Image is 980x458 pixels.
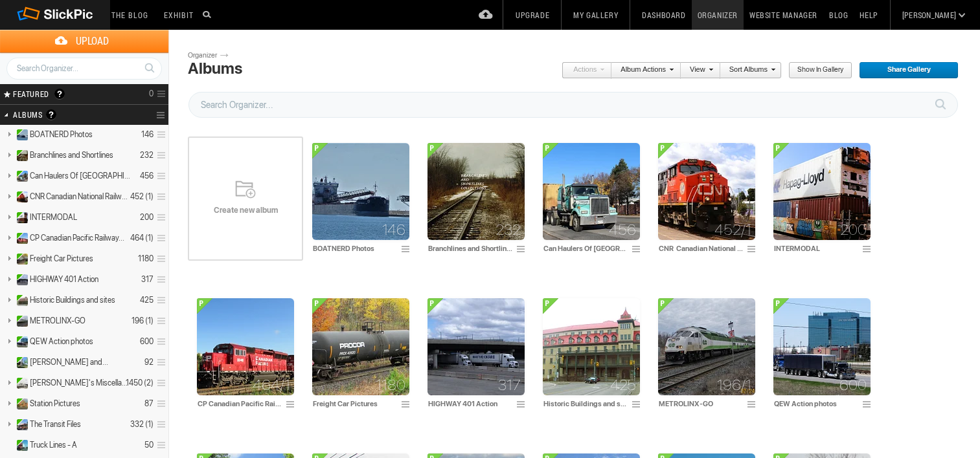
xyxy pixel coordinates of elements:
[137,57,161,79] a: Search
[610,380,636,390] span: 425
[30,150,113,160] span: Branchlines and Shortlines
[11,233,28,244] ins: Public Album
[658,243,744,254] input: CNR Canadian National Railway Pictures
[427,298,525,395] img: 20-08-02-009.webp
[1,440,14,450] a: Expand
[611,62,674,79] a: Album Actions
[253,380,290,390] span: 464/1
[188,92,958,118] input: Search Organizer...
[658,398,744,409] input: METROLINX-GO
[788,62,843,79] span: Show in Gallery
[312,298,409,395] img: prox_40620.webp
[543,398,628,409] input: Historic Buildings and sites
[859,62,950,79] span: Share Gallery
[11,150,28,161] ins: Public Album
[376,380,405,390] span: 1180
[427,398,513,409] input: HIGHWAY 401 Action
[197,398,282,409] input: CP Canadian Pacific Railway Pictures
[30,398,80,409] span: Station Pictures
[427,143,525,240] img: Branchline.webp
[6,58,162,80] input: Search Organizer...
[543,298,640,395] img: Preston_Springs_Hotel_2010.webp
[773,398,859,409] input: QEW Action photos
[188,60,242,78] div: Albums
[658,298,755,395] img: IMG_1202_%282%29.webp
[773,243,859,254] input: INTERMODAL
[11,357,28,368] ins: Public Album
[30,378,131,388] span: Rob's Miscellaneous Albums.
[11,295,28,306] ins: Public Album
[496,224,521,235] span: 232
[30,212,77,223] span: INTERMODAL
[11,336,28,347] ins: Public Album
[1,357,14,367] a: Expand
[9,89,49,99] span: FEATURED
[11,212,28,223] ins: Public Album
[11,129,28,140] ins: Public Album
[197,298,294,395] img: CP_5046.webp
[840,224,867,235] span: 200
[11,378,28,389] ins: Public Album
[839,380,867,390] span: 600
[188,205,303,215] span: Create new album
[16,30,168,52] span: Upload
[11,274,28,285] ins: Public Album
[30,274,98,285] span: HIGHWAY 401 Action
[788,62,852,79] a: Show in Gallery
[13,105,122,125] h2: Albums
[681,62,713,79] a: View
[312,143,409,240] img: algoma_transport.webp
[312,243,398,254] input: BOATNERD Photos
[30,336,93,347] span: QEW Action photos
[11,419,28,430] ins: Public Album
[609,224,636,235] span: 456
[658,143,755,240] img: CN_3201.webp
[382,224,405,235] span: 146
[30,129,93,140] span: BOATNERD Photos
[498,380,521,390] span: 317
[30,440,77,450] span: Truck Lines - A
[11,171,28,182] ins: Public Album
[30,295,115,305] span: Historic Buildings and sites
[562,62,604,79] a: Actions
[427,243,513,254] input: Branchlines and Shortlines
[720,62,775,79] a: Sort Albums
[30,254,93,264] span: Freight Car Pictures
[11,398,28,409] ins: Public Album
[30,191,131,202] span: CNR Canadian National Railway...
[201,6,216,22] input: Search photos on SlickPic...
[30,357,108,367] span: Queen Elizabeth Way and...
[30,316,85,326] span: METROLINX-GO
[30,419,81,430] span: The Transit Files
[30,171,131,181] span: Can Haulers Of Toronto
[543,243,628,254] input: Can Haulers Of Toronto
[11,254,28,265] ins: Public Album
[11,440,28,451] ins: Public Album
[773,298,871,395] img: ltop-04-30-18-001.webp
[773,143,871,240] img: H-L_Reefer_10-27-24.webp
[11,191,28,202] ins: Public Album
[30,233,124,243] span: CP Canadian Pacific Railway...
[717,380,751,390] span: 196/1
[312,398,398,409] input: Freight Car Pictures
[714,224,751,235] span: 452/1
[543,143,640,240] img: West_Star_Can_Hauler.webp
[11,316,28,327] ins: Public Album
